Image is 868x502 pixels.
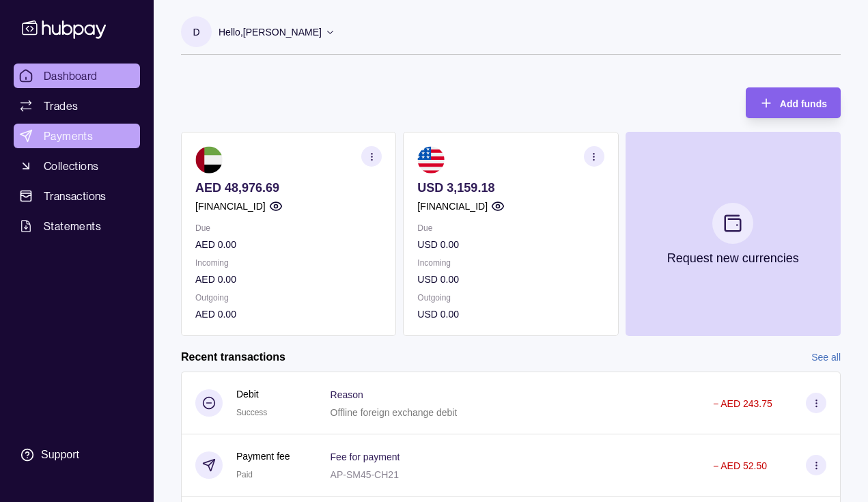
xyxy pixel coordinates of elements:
p: Incoming [195,255,382,270]
p: USD 0.00 [417,307,604,322]
p: USD 0.00 [417,237,604,252]
p: Payment fee [236,449,290,464]
a: Dashboard [14,64,140,88]
span: Payments [44,128,93,144]
span: Success [236,408,267,417]
p: Incoming [417,255,604,270]
h2: Recent transactions [181,350,285,365]
img: ae [195,146,223,173]
p: Debit [236,387,267,402]
span: Paid [236,470,253,479]
p: Hello, [PERSON_NAME] [219,25,322,40]
p: AED 0.00 [195,272,382,287]
p: Reason [331,389,363,400]
p: AP-SM45-CH21 [331,469,399,480]
p: Outgoing [195,290,382,305]
span: Add funds [780,98,827,109]
span: Trades [44,98,78,114]
a: Payments [14,124,140,148]
button: Request new currencies [626,132,841,336]
img: us [417,146,445,173]
p: AED 48,976.69 [195,180,382,195]
a: See all [811,350,841,365]
p: Due [195,221,382,236]
p: − AED 243.75 [713,398,772,409]
p: D [193,25,199,40]
p: Due [417,221,604,236]
p: Outgoing [417,290,604,305]
a: Collections [14,154,140,178]
p: Fee for payment [331,451,400,462]
p: [FINANCIAL_ID] [195,199,266,214]
p: USD 3,159.18 [417,180,604,195]
button: Add funds [746,87,841,118]
p: Request new currencies [667,251,799,266]
p: − AED 52.50 [713,460,767,471]
span: Collections [44,158,98,174]
p: Offline foreign exchange debit [331,407,458,418]
a: Transactions [14,184,140,208]
a: Statements [14,214,140,238]
p: AED 0.00 [195,307,382,322]
span: Statements [44,218,101,234]
span: Dashboard [44,68,98,84]
p: [FINANCIAL_ID] [417,199,488,214]
a: Trades [14,94,140,118]
span: Transactions [44,188,107,204]
div: Support [41,447,79,462]
p: AED 0.00 [195,237,382,252]
p: USD 0.00 [417,272,604,287]
a: Support [14,441,140,469]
